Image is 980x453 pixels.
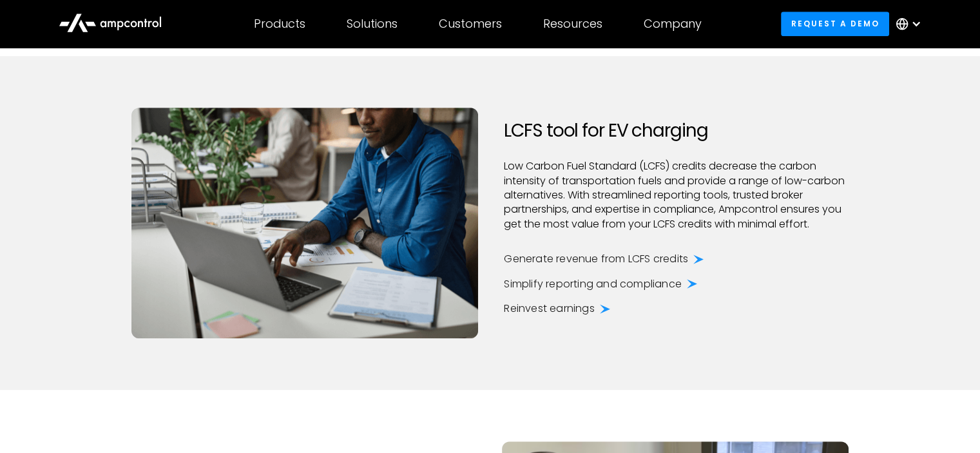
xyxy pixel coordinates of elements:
div: Company [644,17,702,31]
div: Products [254,17,305,31]
div: Customers [439,17,502,31]
div: Generate revenue from LCFS credits [504,252,688,266]
div: Solutions [347,17,398,31]
div: Resources [543,17,602,31]
a: Request a demo [781,12,889,35]
div: Reinvest earnings [504,302,594,316]
p: Low Carbon Fuel Standard (LCFS) credits decrease the carbon intensity of transportation fuels and... [504,159,848,231]
div: Simplify reporting and compliance [504,277,682,291]
h2: LCFS tool for EV charging [504,120,848,142]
